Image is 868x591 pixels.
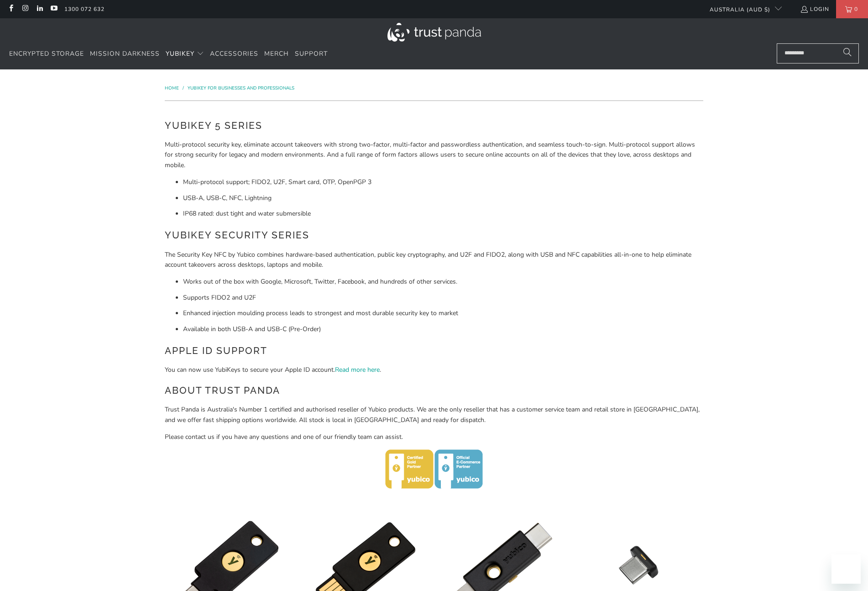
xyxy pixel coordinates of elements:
a: Login [800,4,829,14]
span: Home [165,85,179,91]
li: Works out of the box with Google, Microsoft, Twitter, Facebook, and hundreds of other services. [183,277,703,287]
h2: About Trust Panda [165,383,703,398]
a: Trust Panda Australia on LinkedIn [36,5,43,13]
span: Merch [264,49,289,58]
a: Encrypted Storage [9,43,84,65]
img: Trust Panda Australia [387,23,481,42]
a: Trust Panda Australia on Facebook [7,5,15,13]
span: Mission Darkness [90,49,160,58]
p: You can now use YubiKeys to secure your Apple ID account. . [165,365,703,375]
h2: YubiKey 5 Series [165,118,703,133]
p: The Security Key NFC by Yubico combines hardware-based authentication, public key cryptography, a... [165,250,703,270]
p: Multi-protocol security key, eliminate account takeovers with strong two-factor, multi-factor and... [165,140,703,170]
span: Support [295,49,328,58]
p: Trust Panda is Australia's Number 1 certified and authorised reseller of Yubico products. We are ... [165,405,703,425]
p: Please contact us if you have any questions and one of our friendly team can assist. [165,432,703,442]
button: Search [836,43,859,63]
nav: Translation missing: en.navigation.header.main_nav [9,43,328,65]
span: Encrypted Storage [9,49,84,58]
a: Merch [264,43,289,65]
a: Support [295,43,328,65]
a: YubiKey for Businesses and Professionals [188,85,294,91]
iframe: Button to launch messaging window [831,554,861,584]
li: Available in both USB-A and USB-C (Pre-Order) [183,324,703,334]
h2: YubiKey Security Series [165,228,703,243]
li: Multi-protocol support; FIDO2, U2F, Smart card, OTP, OpenPGP 3 [183,177,703,187]
h2: Apple ID Support [165,343,703,358]
a: Mission Darkness [90,43,160,65]
li: IP68 rated: dust tight and water submersible [183,209,703,219]
li: USB-A, USB-C, NFC, Lightning [183,193,703,203]
summary: YubiKey [166,43,204,65]
span: YubiKey [166,49,194,58]
li: Enhanced injection moulding process leads to strongest and most durable security key to market [183,308,703,318]
a: Accessories [210,43,258,65]
a: Trust Panda Australia on YouTube [50,5,58,13]
input: Search... [777,43,859,63]
span: / [183,85,184,91]
a: 1300 072 632 [64,4,105,14]
span: Accessories [210,49,258,58]
li: Supports FIDO2 and U2F [183,293,703,303]
a: Read more here [335,365,380,374]
a: Home [165,85,180,91]
a: Trust Panda Australia on Instagram [21,5,29,13]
